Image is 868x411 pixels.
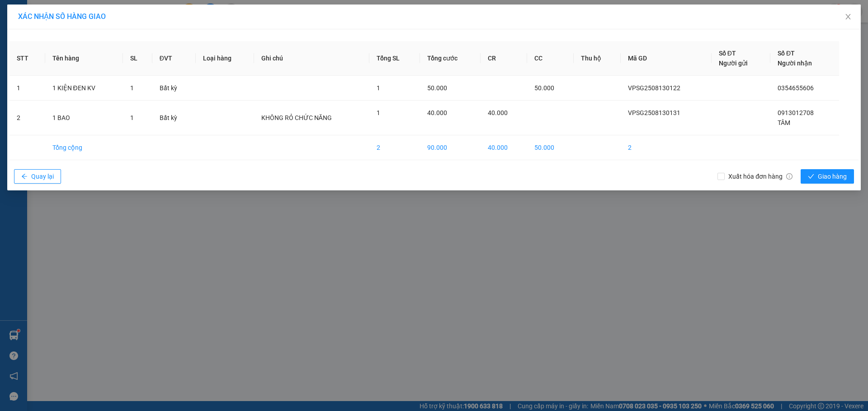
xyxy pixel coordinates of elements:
span: arrow-left [21,173,28,180]
td: 2 [369,135,420,160]
th: CR [481,41,527,76]
td: 2 [9,101,45,135]
span: 1 [377,84,380,92]
td: 40.000 [481,135,527,160]
th: Tổng cước [420,41,481,76]
button: Close [835,5,861,30]
span: 50.000 [427,84,447,92]
th: Thu hộ [574,41,621,76]
span: Quay lại [31,171,54,181]
span: 40.000 [427,109,447,116]
th: Mã GD [621,41,711,76]
span: 40.000 [488,109,508,116]
span: 0354655606 [778,84,814,92]
th: Loại hàng [196,41,254,76]
span: XÁC NHẬN SỐ HÀNG GIAO [18,12,106,21]
span: 0913012708 [778,109,814,116]
span: Người gửi [719,60,748,67]
th: ĐVT [152,41,196,76]
span: Số ĐT [719,50,736,57]
span: Người nhận [778,60,812,67]
span: KHÔNG RỎ CHỨC NĂNG [261,114,332,121]
td: 50.000 [527,135,574,160]
th: Tổng SL [369,41,420,76]
span: check [808,173,814,180]
span: 1 [130,84,134,92]
span: Giao hàng [818,171,847,181]
td: 1 [9,76,45,101]
td: 1 BAO [45,101,123,135]
td: Tổng cộng [45,135,123,160]
td: Bất kỳ [152,76,196,101]
th: Tên hàng [45,41,123,76]
span: 1 [130,114,134,121]
span: 50.000 [534,84,554,92]
span: VPSG2508130131 [628,109,680,116]
span: info-circle [786,173,793,180]
span: Số ĐT [778,50,795,57]
span: close [844,13,852,20]
td: 1 KIỆN ĐEN KV [45,76,123,101]
span: TÂM [778,119,790,126]
th: SL [123,41,152,76]
th: Ghi chú [254,41,369,76]
td: 90.000 [420,135,481,160]
td: Bất kỳ [152,101,196,135]
td: 2 [621,135,711,160]
span: VPSG2508130122 [628,84,680,92]
th: STT [9,41,45,76]
th: CC [527,41,574,76]
span: Xuất hóa đơn hàng [725,171,796,181]
button: arrow-leftQuay lại [14,169,61,184]
button: checkGiao hàng [801,169,854,184]
span: 1 [377,109,380,116]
